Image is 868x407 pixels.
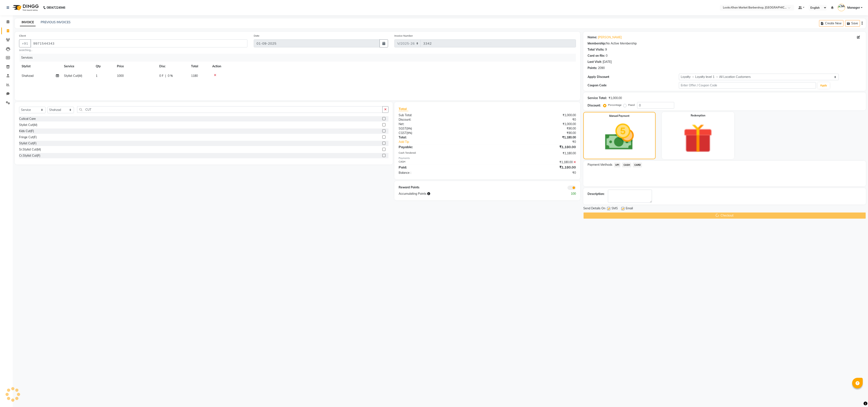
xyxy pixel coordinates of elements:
img: _gift.svg [674,120,722,157]
div: 9 [605,47,607,52]
span: 9% [407,131,411,135]
div: Total Visits: [588,47,604,52]
img: logo [11,2,40,14]
div: Stylist Cut(M) [19,123,37,127]
span: Manager [847,6,860,10]
label: Client [19,34,26,38]
input: Search by Name/Mobile/Email/Code [31,39,247,47]
div: Payments [399,156,576,160]
span: 1000 [117,74,124,78]
div: Accumulating Points [395,192,533,196]
div: Discount: [395,117,487,122]
div: ₹0 [487,171,579,175]
button: Save [845,20,860,27]
span: CARD [633,163,642,167]
div: Name: [588,35,597,40]
div: Last Visit: [588,60,602,64]
label: Manual Payment [609,114,630,118]
div: ₹1,180.00 [487,144,579,149]
div: Total: [395,135,487,140]
div: Reward Points [395,185,487,190]
span: UPI [614,163,621,167]
div: 0 [606,54,607,58]
div: Coupon Code [588,83,679,88]
div: Card on file: [588,54,605,58]
input: Search or Scan [77,106,383,113]
div: ₹1,180.00 [487,165,579,170]
div: Cr.Stylist Cut(F) [19,153,40,158]
button: +91 [19,39,31,47]
button: Apply [818,82,830,89]
a: Add Tip [395,140,502,144]
div: ₹1,180.00 [487,151,579,156]
div: Service Total: [588,96,607,100]
div: Fringe Cut(F) [19,135,37,139]
div: Description: [588,192,605,196]
div: Stylist Cut(F) [19,141,36,146]
label: Date [254,34,259,38]
th: Action [210,62,576,71]
input: Enter Offer / Coupon Code [679,82,816,89]
div: ₹1,180.00 [487,160,579,164]
th: Service [61,62,93,71]
span: CASH [622,163,631,167]
span: Total [399,107,408,111]
label: Invoice Number [394,34,413,38]
div: Net: [395,122,487,126]
small: searching... [19,48,247,52]
a: INVOICE [20,19,36,26]
button: Create New [819,20,843,27]
a: PREVIOUS INVOICES [41,20,71,24]
div: Apply Discount [588,75,679,79]
span: Shahzad [22,74,33,78]
div: Balance : [395,171,487,175]
div: CASH [395,160,487,164]
span: 0 F [159,74,164,78]
span: Send Details On [583,206,605,211]
div: ( ) [395,126,487,131]
span: 1 [96,74,97,78]
div: ₹1,180.00 [487,135,579,140]
span: Email [626,206,633,211]
div: Payable: [395,144,487,149]
label: Percentage [608,103,622,107]
div: ₹1,000.00 [487,122,579,126]
div: ( ) [395,131,487,135]
span: SGST [399,127,406,130]
span: 1180 [191,74,198,78]
div: Sub Total: [395,113,487,117]
div: ₹0 [487,117,579,122]
div: ₹90.00 [487,131,579,135]
th: Disc [157,62,189,71]
th: Total [189,62,210,71]
div: ₹90.00 [487,126,579,131]
img: Manager [838,4,845,11]
div: No Active Membership [588,41,862,46]
b: 08047224946 [47,2,65,14]
a: [PERSON_NAME] [598,35,622,40]
div: Cash Tendered: [395,151,487,156]
label: Redemption [691,114,705,117]
th: Stylist [19,62,61,71]
div: Membership: [588,41,606,46]
div: Discount: [588,103,601,108]
label: Fixed [628,103,635,107]
div: [DATE] [603,60,612,64]
th: Price [114,62,157,71]
div: ₹1,000.00 [487,113,579,117]
span: Payment Methods [588,163,612,167]
div: Points: [588,66,597,70]
div: 100 [533,192,579,196]
span: SMS [611,206,618,211]
span: 9% [407,127,411,130]
span: 0 % [168,74,173,78]
img: _cash.svg [596,120,643,154]
div: ₹1,000.00 [609,96,622,100]
div: Sr.Stylist Cut(M) [19,147,41,152]
span: Stylist Cut(M) [64,74,82,78]
span: CGST [399,131,406,135]
div: 2090 [598,66,605,70]
th: Qty [93,62,114,71]
div: Kids Cut(F) [19,129,34,133]
span: | [165,74,166,78]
